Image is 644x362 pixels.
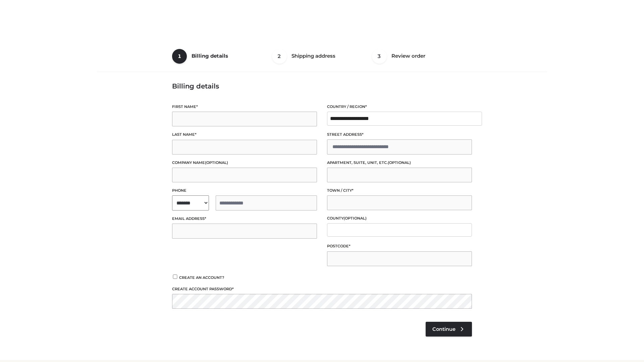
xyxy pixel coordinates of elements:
label: Postcode [327,243,472,249]
label: Street address [327,131,472,138]
label: Email address [172,216,317,222]
span: 2 [272,49,287,64]
label: Phone [172,187,317,194]
span: Review order [391,53,425,59]
span: (optional) [388,160,411,165]
span: (optional) [343,216,367,221]
label: Country / Region [327,104,472,110]
span: 1 [172,49,187,64]
label: Company name [172,160,317,166]
span: Billing details [192,53,228,59]
label: Create account password [172,286,472,292]
label: County [327,215,472,222]
span: Create an account? [179,275,224,280]
span: 3 [372,49,387,64]
span: (optional) [205,160,228,165]
label: Last name [172,131,317,138]
label: Town / City [327,187,472,194]
label: Apartment, suite, unit, etc. [327,160,472,166]
h3: Billing details [172,82,472,90]
a: Continue [426,322,472,337]
span: Continue [432,326,455,332]
input: Create an account? [172,275,178,279]
span: Shipping address [291,53,335,59]
label: First name [172,104,317,110]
